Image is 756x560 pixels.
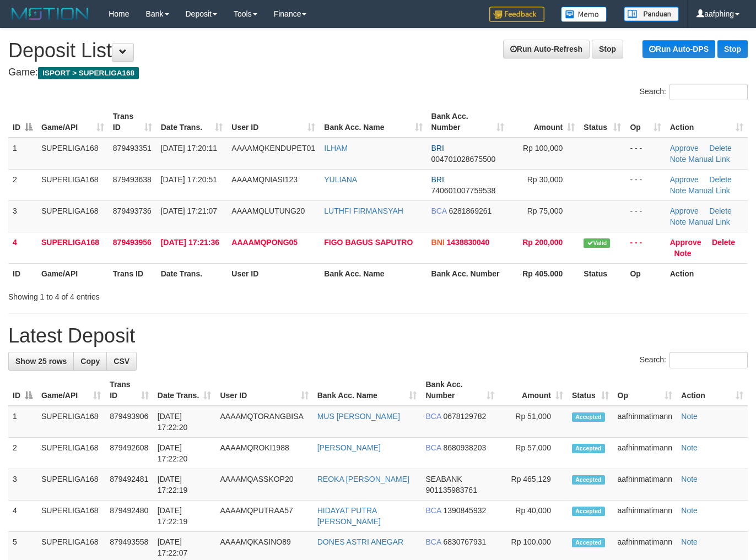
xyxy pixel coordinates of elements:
a: HIDAYAT PUTRA [PERSON_NAME] [317,506,381,526]
td: 1 [8,406,37,438]
th: Action: activate to sort column ascending [666,106,748,138]
td: 3 [8,469,37,501]
th: Game/API: activate to sort column ascending [37,106,109,138]
td: aafhinmatimann [613,438,677,469]
a: FIGO BAGUS SAPUTRO [324,238,413,247]
th: Status [579,263,625,284]
th: Action: activate to sort column ascending [677,374,748,406]
td: [DATE] 17:22:20 [153,438,216,469]
span: Rp 75,000 [527,206,563,215]
a: LUTHFI FIRMANSYAH [324,206,403,215]
th: ID: activate to sort column descending [8,374,37,406]
th: User ID [227,263,320,284]
th: Date Trans. [156,263,228,284]
a: Delete [709,206,731,215]
span: [DATE] 17:20:11 [161,144,217,153]
td: 2 [8,438,37,469]
th: Date Trans.: activate to sort column ascending [156,106,228,138]
span: Copy 901135983761 to clipboard [425,486,477,494]
th: ID: activate to sort column descending [8,106,37,138]
span: BCA [425,412,441,421]
span: SEABANK [425,475,462,483]
th: Bank Acc. Name: activate to sort column ascending [313,374,422,406]
span: BNI [431,238,445,247]
span: Accepted [572,444,605,453]
span: Copy 004701028675500 to clipboard [431,155,496,164]
td: SUPERLIGA168 [37,438,105,469]
td: 879492480 [105,501,153,532]
td: SUPERLIGA168 [37,169,109,200]
span: Copy 1438830040 to clipboard [447,238,490,247]
span: [DATE] 17:20:51 [161,175,217,184]
span: Accepted [572,538,605,547]
span: AAAAMQNIASI123 [231,175,298,184]
span: BCA [425,506,441,515]
th: Game/API: activate to sort column ascending [37,374,105,406]
span: Copy 1390845932 to clipboard [443,506,486,515]
a: Manual Link [688,218,730,226]
span: Accepted [572,507,605,516]
span: Accepted [572,475,605,485]
td: SUPERLIGA168 [37,138,109,170]
td: - - - [625,200,665,232]
a: Delete [712,238,735,247]
span: Valid transaction [584,238,610,248]
input: Search: [669,84,748,100]
img: Feedback.jpg [489,7,544,22]
a: Delete [709,144,731,153]
span: Copy 740601007759538 to clipboard [431,186,496,195]
h1: Latest Deposit [8,325,748,347]
span: CSV [114,357,129,366]
td: AAAAMQASSKOP20 [215,469,312,501]
a: Note [681,443,698,452]
a: Stop [717,40,748,58]
td: - - - [625,232,665,263]
td: 879492608 [105,438,153,469]
th: Op: activate to sort column ascending [613,374,677,406]
span: BCA [425,537,441,546]
span: BRI [431,175,444,184]
th: Amount: activate to sort column ascending [509,106,580,138]
td: aafhinmatimann [613,501,677,532]
a: Note [670,186,687,195]
label: Search: [640,352,748,368]
h4: Game: [8,67,748,78]
a: Run Auto-DPS [642,40,715,58]
th: Trans ID: activate to sort column ascending [109,106,156,138]
th: Game/API [37,263,109,284]
a: Note [674,249,692,258]
th: Date Trans.: activate to sort column ascending [153,374,216,406]
a: Approve [670,144,699,153]
span: Accepted [572,412,605,422]
a: Note [670,218,687,226]
td: Rp 465,129 [499,469,568,501]
td: 4 [8,501,37,532]
a: Delete [709,175,731,184]
span: Copy 6281869261 to clipboard [449,206,492,215]
th: Bank Acc. Name: activate to sort column ascending [320,106,426,138]
span: Copy 6830767931 to clipboard [443,537,486,546]
th: User ID: activate to sort column ascending [227,106,320,138]
th: Status: activate to sort column ascending [568,374,613,406]
div: Showing 1 to 4 of 4 entries [8,287,307,302]
a: Note [681,412,698,421]
label: Search: [640,84,748,100]
img: Button%20Memo.svg [561,7,607,22]
td: SUPERLIGA168 [37,469,105,501]
img: MOTION_logo.png [8,6,92,22]
a: Stop [592,40,623,58]
span: Rp 30,000 [527,175,563,184]
a: Show 25 rows [8,352,74,371]
th: Bank Acc. Number [427,263,509,284]
td: Rp 51,000 [499,406,568,438]
th: Op: activate to sort column ascending [625,106,665,138]
th: ID [8,263,37,284]
th: Bank Acc. Name [320,263,426,284]
span: Copy 8680938203 to clipboard [443,443,486,452]
td: 1 [8,138,37,170]
a: Note [681,506,698,515]
td: - - - [625,138,665,170]
input: Search: [669,352,748,368]
td: SUPERLIGA168 [37,232,109,263]
td: [DATE] 17:22:19 [153,501,216,532]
